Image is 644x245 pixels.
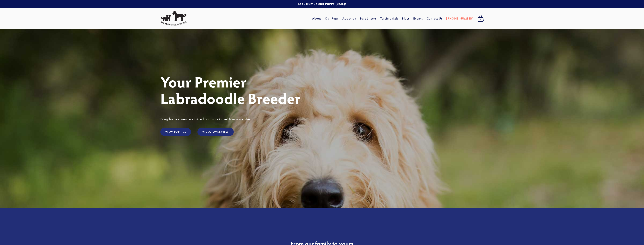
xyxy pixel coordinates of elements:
[427,15,443,22] a: Contact Us
[325,15,339,22] a: Our Pups
[160,128,191,136] a: View Puppies
[312,15,321,22] a: About
[402,15,410,22] a: Blogs
[477,17,484,22] span: 0
[413,15,423,22] a: Events
[160,11,187,26] img: All About The Doodles
[476,14,486,23] a: 0 items in cart
[160,117,484,121] h3: Bring home a new socialized and vaccinated family member.
[197,128,234,136] a: Video Overview
[380,15,398,22] a: Testimonials
[160,73,484,106] h1: Your Premier Labradoodle Breeder
[446,15,473,22] a: [PHONE_NUMBER]
[360,16,376,20] a: Past Litters
[342,15,357,22] a: Adoption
